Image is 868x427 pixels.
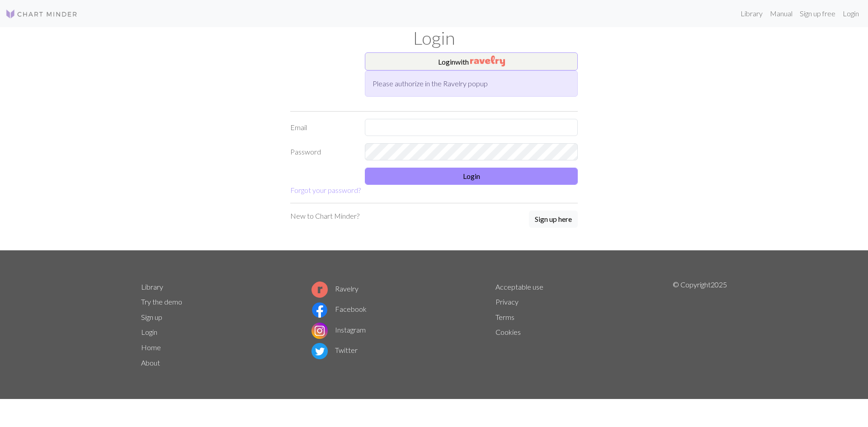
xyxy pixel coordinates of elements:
p: © Copyright 2025 [673,279,727,371]
div: Please authorize in the Ravelry popup [365,70,578,97]
button: Login [365,168,578,185]
a: Home [141,343,161,352]
a: Sign up here [529,211,578,229]
a: Facebook [311,305,367,313]
a: Login [141,328,157,336]
a: Try the demo [141,297,182,306]
img: Facebook logo [311,302,328,318]
a: About [141,358,160,367]
a: Acceptable use [495,282,543,291]
a: Forgot your password? [290,186,361,194]
button: Loginwith [365,52,578,70]
button: Sign up here [529,211,578,228]
a: Instagram [311,325,366,334]
a: Privacy [495,297,519,306]
a: Login [839,5,863,23]
a: Ravelry [311,284,359,293]
img: Twitter logo [311,343,328,359]
p: New to Chart Minder? [290,211,359,221]
a: Sign up free [796,5,839,23]
img: Ravelry logo [311,282,328,298]
img: Ravelry [470,56,505,66]
label: Password [285,143,359,160]
a: Cookies [495,328,521,336]
img: Logo [5,9,78,19]
img: Instagram logo [311,323,328,339]
a: Terms [495,313,514,321]
a: Sign up [141,313,162,321]
a: Manual [766,5,796,23]
a: Library [737,5,766,23]
a: Library [141,282,163,291]
a: Twitter [311,346,358,354]
label: Email [285,119,359,136]
h1: Login [136,27,732,49]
